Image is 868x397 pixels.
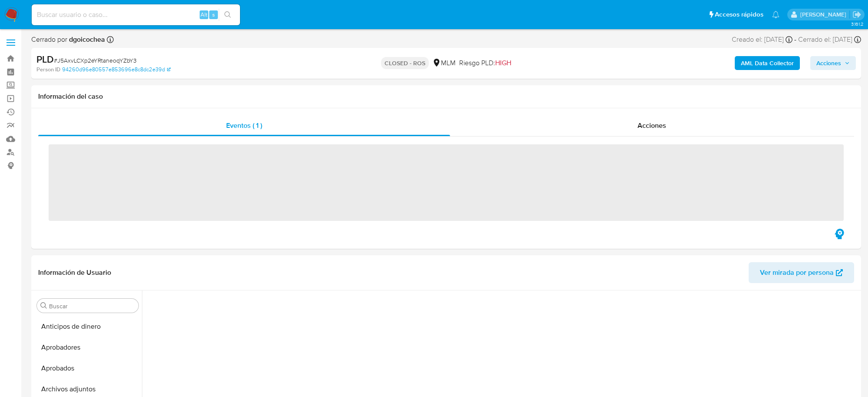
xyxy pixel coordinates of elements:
[459,58,511,68] span: Riesgo PLD:
[715,10,763,19] span: Accesos rápidos
[67,34,105,44] b: dgoicochea
[38,92,854,101] h1: Información del caso
[40,302,47,309] button: Buscar
[38,268,111,277] h1: Información de Usuario
[749,262,854,283] button: Ver mirada por persona
[33,358,142,379] button: Aprobados
[381,57,429,69] p: CLOSED - ROS
[62,66,171,73] a: 94260d96e80557e853696e8c8dc2e39d
[31,35,105,44] span: Cerrado por
[760,262,834,283] span: Ver mirada por persona
[201,10,207,19] span: Alt
[49,144,844,221] span: ‌
[794,35,796,44] span: -
[32,9,240,20] input: Buscar usuario o caso...
[638,120,666,130] span: Acciones
[798,35,861,44] div: Cerrado el: [DATE]
[495,58,511,68] span: HIGH
[741,56,794,70] b: AML Data Collector
[212,10,215,19] span: s
[432,58,456,68] div: MLM
[33,337,142,358] button: Aprobadores
[852,10,861,19] a: Salir
[49,302,135,310] input: Buscar
[800,10,849,19] p: cesar.gonzalez@mercadolibre.com.mx
[226,120,262,130] span: Eventos ( 1 )
[732,35,792,44] div: Creado el: [DATE]
[36,66,60,73] b: Person ID
[33,316,142,337] button: Anticipos de dinero
[54,56,137,65] span: # J5AxvLCXp2eYRtaneoqYZbY3
[36,52,54,66] b: PLD
[735,56,800,70] button: AML Data Collector
[219,9,237,21] button: search-icon
[772,11,779,18] a: Notificaciones
[810,56,856,70] button: Acciones
[816,56,841,70] span: Acciones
